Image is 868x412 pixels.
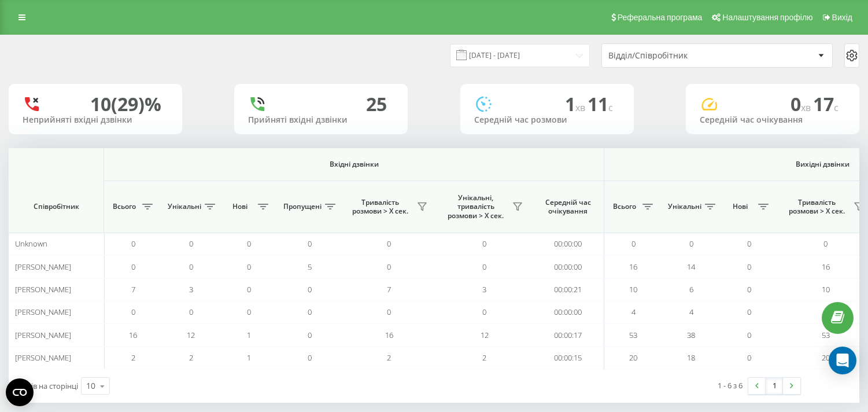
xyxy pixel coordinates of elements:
span: Нові [226,202,254,211]
span: 0 [247,262,251,272]
span: Налаштування профілю [722,13,812,22]
span: Вихід [832,13,852,22]
span: 12 [481,330,489,340]
span: [PERSON_NAME] [15,352,71,363]
span: 0 [247,307,251,317]
span: Unknown [15,238,47,249]
span: 10 [822,284,830,295]
span: 7 [387,284,391,295]
span: 16 [822,262,830,272]
span: Вхідні дзвінки [134,160,574,169]
span: Нові [726,202,755,211]
span: 0 [387,262,391,272]
div: Середній час очікування [700,115,845,125]
span: 1 [247,330,251,340]
div: Open Intercom Messenger [829,347,856,374]
span: 17 [813,91,839,116]
span: 0 [189,238,193,249]
span: Унікальні [668,202,701,211]
span: 16 [629,262,637,272]
span: 0 [131,307,135,317]
div: 25 [366,93,387,115]
span: [PERSON_NAME] [15,307,71,317]
span: 0 [747,307,751,317]
span: Тривалість розмови > Х сек. [347,198,413,216]
td: 00:00:00 [532,301,604,323]
span: 16 [385,330,393,340]
span: [PERSON_NAME] [15,262,71,272]
span: хв [575,101,588,114]
span: Співробітник [19,202,94,211]
div: Відділ/Співробітник [608,51,747,61]
span: 0 [308,352,312,363]
span: 0 [247,284,251,295]
span: 0 [482,238,486,249]
span: 0 [482,262,486,272]
span: 10 [629,284,637,295]
span: 0 [387,238,391,249]
span: 0 [308,284,312,295]
a: 1 [766,378,783,394]
span: 0 [747,238,751,249]
td: 00:00:17 [532,323,604,346]
span: 2 [387,352,391,363]
span: Реферальна програма [618,13,703,22]
span: Рядків на сторінці [14,381,78,391]
div: 10 [86,380,95,392]
span: 5 [308,262,312,272]
span: [PERSON_NAME] [15,330,71,340]
span: хв [801,101,813,114]
span: 0 [308,307,312,317]
span: 20 [822,352,830,363]
span: 0 [308,238,312,249]
span: 1 [565,91,588,116]
span: Всього [110,202,139,211]
span: 4 [689,307,693,317]
span: Середній час очікування [541,198,595,216]
span: 38 [687,330,695,340]
span: 0 [791,91,813,116]
span: 0 [747,352,751,363]
span: 0 [689,238,693,249]
span: 0 [387,307,391,317]
td: 00:00:15 [532,347,604,369]
div: 10 (29)% [90,93,161,115]
span: 0 [747,262,751,272]
span: 2 [131,352,135,363]
span: Унікальні [168,202,201,211]
td: 00:00:00 [532,233,604,255]
span: 11 [588,91,613,116]
span: 0 [823,238,828,249]
span: Тривалість розмови > Х сек. [784,198,850,216]
span: 0 [131,238,135,249]
span: 0 [482,307,486,317]
div: Прийняті вхідні дзвінки [248,115,394,125]
span: 4 [631,307,636,317]
span: Пропущені [283,202,322,211]
span: 7 [131,284,135,295]
span: [PERSON_NAME] [15,284,71,295]
span: 0 [189,262,193,272]
span: 1 [247,352,251,363]
span: 0 [189,307,193,317]
span: c [608,101,613,114]
span: 14 [687,262,695,272]
span: 12 [187,330,195,340]
span: 3 [189,284,193,295]
div: Неприйняті вхідні дзвінки [23,115,168,125]
span: 2 [482,352,486,363]
span: 0 [247,238,251,249]
span: Унікальні, тривалість розмови > Х сек. [442,193,509,220]
span: 16 [129,330,137,340]
span: 0 [131,262,135,272]
span: 20 [629,352,637,363]
td: 00:00:00 [532,255,604,278]
div: Середній час розмови [474,115,620,125]
span: 0 [747,284,751,295]
div: 1 - 6 з 6 [718,380,743,391]
span: 53 [629,330,637,340]
span: Всього [610,202,639,211]
button: Open CMP widget [6,378,34,406]
span: 6 [689,284,693,295]
span: 0 [308,330,312,340]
